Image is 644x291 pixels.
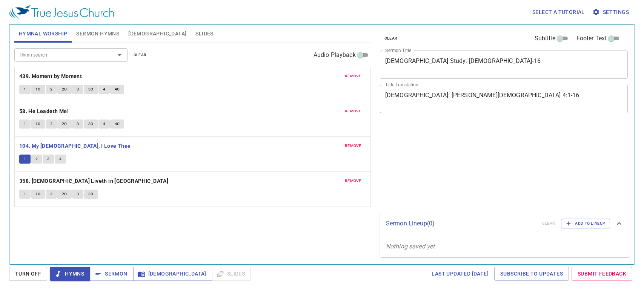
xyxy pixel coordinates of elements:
[195,29,213,38] span: Slides
[384,35,398,42] span: clear
[386,243,435,250] i: Nothing saved yet
[77,121,79,127] span: 3
[572,267,632,281] a: Submit Feedback
[9,267,47,281] button: Turn Off
[24,121,26,127] span: 1
[110,119,124,129] button: 4C
[345,73,361,80] span: remove
[62,121,67,127] span: 2C
[50,267,90,281] button: Hymns
[19,107,70,116] button: 58. He Leadeth Me!
[19,176,170,186] button: 358. [DEMOGRAPHIC_DATA] Liveth in [GEOGRAPHIC_DATA]
[88,121,94,127] span: 3C
[19,29,68,38] span: Hymnal Worship
[50,121,52,127] span: 2
[133,267,212,281] button: [DEMOGRAPHIC_DATA]
[19,190,31,199] button: 1
[46,190,57,199] button: 2
[62,86,67,93] span: 2C
[46,119,57,129] button: 2
[128,29,186,38] span: [DEMOGRAPHIC_DATA]
[57,85,72,94] button: 2C
[56,269,84,279] span: Hymns
[103,121,105,127] span: 4
[72,85,83,94] button: 3
[9,5,114,19] img: True Jesus Church
[429,267,492,281] a: Last updated [DATE]
[35,156,38,162] span: 2
[535,34,555,43] span: Subtitle
[115,121,120,127] span: 4C
[24,191,26,198] span: 1
[98,119,110,129] button: 4
[340,72,366,81] button: remove
[19,141,132,151] button: 104. My [DEMOGRAPHIC_DATA], I Love Thee
[96,269,127,279] span: Sermon
[15,269,41,279] span: Turn Off
[77,191,79,198] span: 3
[561,219,610,228] button: Add to Lineup
[345,178,361,184] span: remove
[594,8,629,17] span: Settings
[576,34,607,43] span: Footer Text
[57,190,72,199] button: 2C
[31,85,45,94] button: 1C
[19,119,31,129] button: 1
[24,156,26,162] span: 1
[88,86,94,93] span: 3C
[566,220,605,227] span: Add to Lineup
[84,119,98,129] button: 3C
[84,85,98,94] button: 3C
[103,86,105,93] span: 4
[72,119,83,129] button: 3
[59,156,61,162] span: 4
[115,86,120,93] span: 4C
[57,119,72,129] button: 2C
[340,176,366,185] button: remove
[377,121,579,208] iframe: from-child
[50,191,52,198] span: 2
[340,141,366,150] button: remove
[139,269,206,279] span: [DEMOGRAPHIC_DATA]
[432,269,489,279] span: Last updated [DATE]
[77,86,79,93] span: 3
[35,121,41,127] span: 1C
[88,191,94,198] span: 3C
[19,176,168,186] b: 358. [DEMOGRAPHIC_DATA] Liveth in [GEOGRAPHIC_DATA]
[19,141,131,151] b: 104. My [DEMOGRAPHIC_DATA], I Love Thee
[55,155,66,164] button: 4
[114,50,125,60] button: Open
[50,86,52,93] span: 2
[90,267,133,281] button: Sermon
[134,52,147,58] span: clear
[19,155,31,164] button: 1
[110,85,124,94] button: 4C
[314,51,356,60] span: Audio Playback
[500,269,563,279] span: Subscribe to Updates
[578,269,626,279] span: Submit Feedback
[47,156,49,162] span: 3
[72,190,83,199] button: 3
[19,72,83,81] button: 439. Moment by Moment
[385,92,623,106] textarea: [DEMOGRAPHIC_DATA]: [PERSON_NAME][DEMOGRAPHIC_DATA] 4:1-16
[84,190,98,199] button: 3C
[380,34,402,43] button: clear
[31,119,45,129] button: 1C
[31,190,45,199] button: 1C
[591,5,632,19] button: Settings
[35,191,41,198] span: 1C
[98,85,110,94] button: 4
[62,191,67,198] span: 2C
[19,72,82,81] b: 439. Moment by Moment
[31,155,42,164] button: 2
[385,57,623,72] textarea: [DEMOGRAPHIC_DATA] Study: [DEMOGRAPHIC_DATA]-16
[43,155,54,164] button: 3
[386,219,536,228] p: Sermon Lineup ( 0 )
[529,5,588,19] button: Select a tutorial
[340,107,366,116] button: remove
[129,51,151,60] button: clear
[380,211,630,236] div: Sermon Lineup(0)clearAdd to Lineup
[76,29,119,38] span: Sermon Hymns
[494,267,569,281] a: Subscribe to Updates
[345,108,361,115] span: remove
